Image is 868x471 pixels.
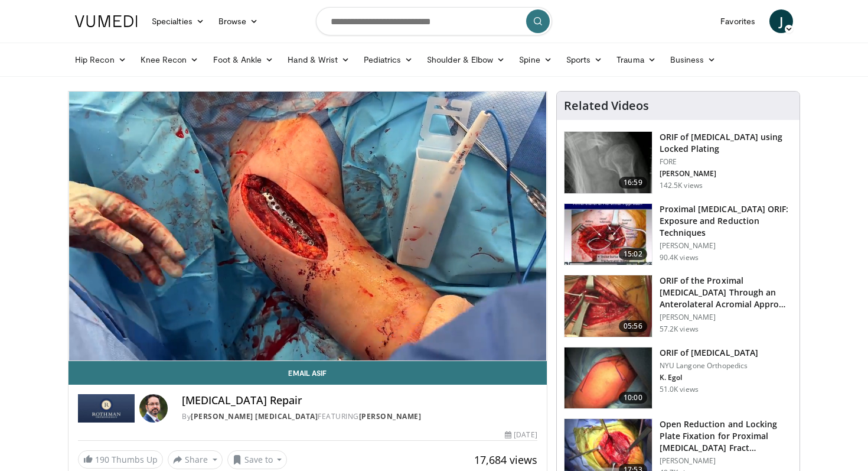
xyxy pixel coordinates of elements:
p: 90.4K views [660,253,699,262]
a: Foot & Ankle [206,48,281,72]
img: Avatar [139,394,168,423]
a: Sports [559,48,610,72]
p: [PERSON_NAME] [660,456,792,466]
h3: Open Reduction and Locking Plate Fixation for Proximal [MEDICAL_DATA] Fract… [660,418,792,454]
span: 05:56 [619,320,647,332]
span: 10:00 [619,392,647,404]
h4: Related Videos [564,99,649,113]
div: [DATE] [505,430,537,440]
p: K. Egol [660,373,758,382]
img: 270515_0000_1.png.150x105_q85_crop-smart_upscale.jpg [564,347,652,409]
span: 16:59 [619,177,647,189]
a: Email Asif [68,361,547,385]
h3: ORIF of [MEDICAL_DATA] using Locked Plating [660,131,792,155]
a: Favorites [713,9,762,33]
a: J [769,9,793,33]
p: FORE [660,157,792,167]
span: 15:02 [619,248,647,260]
img: Mighell_-_Locked_Plating_for_Proximal_Humerus_Fx_100008672_2.jpg.150x105_q85_crop-smart_upscale.jpg [564,132,652,193]
img: gardener_hum_1.png.150x105_q85_crop-smart_upscale.jpg [564,204,652,265]
a: Shoulder & Elbow [420,48,512,72]
video-js: Video Player [68,92,547,361]
a: Trauma [609,48,663,72]
p: 57.2K views [660,324,699,334]
a: 05:56 ORIF of the Proximal [MEDICAL_DATA] Through an Anterolateral Acromial Appro… [PERSON_NAME] ... [564,275,792,337]
a: Spine [512,48,559,72]
h3: Proximal [MEDICAL_DATA] ORIF: Exposure and Reduction Techniques [660,203,792,239]
a: Browse [211,9,266,33]
h3: ORIF of [MEDICAL_DATA] [660,347,758,359]
a: 15:02 Proximal [MEDICAL_DATA] ORIF: Exposure and Reduction Techniques [PERSON_NAME] 90.4K views [564,203,792,266]
input: Search topics, interventions [316,7,552,35]
p: [PERSON_NAME] [660,313,792,322]
a: Hip Recon [68,48,133,72]
p: 142.5K views [660,181,703,190]
p: [PERSON_NAME] [660,241,792,251]
a: [PERSON_NAME] [359,411,422,421]
a: 190 Thumbs Up [78,450,163,469]
img: VuMedi Logo [75,15,138,27]
div: By FEATURING [182,411,537,422]
a: [PERSON_NAME] [MEDICAL_DATA] [191,411,318,421]
a: Business [663,48,723,72]
a: 16:59 ORIF of [MEDICAL_DATA] using Locked Plating FORE [PERSON_NAME] 142.5K views [564,131,792,194]
a: Hand & Wrist [280,48,357,72]
span: 17,684 views [474,453,537,467]
a: Specialties [145,9,211,33]
p: [PERSON_NAME] [660,169,792,178]
h4: [MEDICAL_DATA] Repair [182,394,537,407]
p: NYU Langone Orthopedics [660,361,758,371]
button: Share [168,450,223,469]
button: Save to [227,450,288,469]
p: 51.0K views [660,385,699,394]
a: Pediatrics [357,48,420,72]
a: Knee Recon [133,48,206,72]
h3: ORIF of the Proximal [MEDICAL_DATA] Through an Anterolateral Acromial Appro… [660,275,792,310]
img: Rothman Hand Surgery [78,394,135,423]
span: 190 [95,454,109,465]
a: 10:00 ORIF of [MEDICAL_DATA] NYU Langone Orthopedics K. Egol 51.0K views [564,347,792,410]
img: gardner_3.png.150x105_q85_crop-smart_upscale.jpg [564,275,652,337]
